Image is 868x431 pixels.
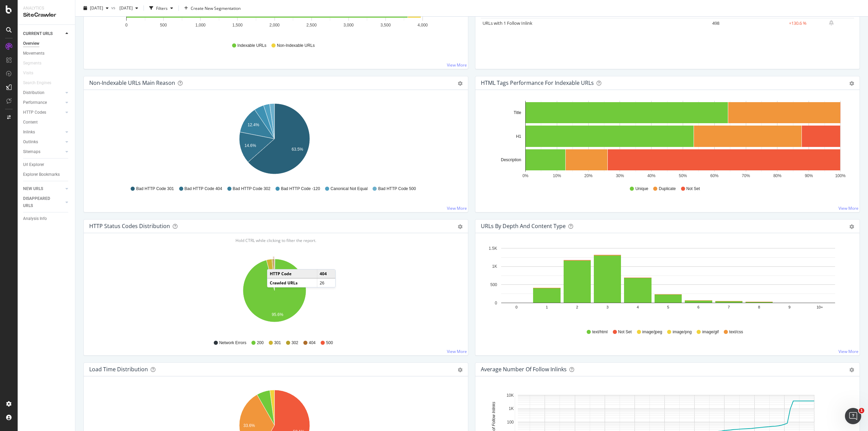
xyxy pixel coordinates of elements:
[23,185,63,192] a: NEW URLS
[23,148,40,155] div: Sitemaps
[697,305,699,309] text: 6
[686,18,721,28] td: 498
[514,110,522,115] text: Title
[267,269,317,278] td: HTTP Code
[232,23,243,27] text: 1,500
[136,186,174,192] span: Bad HTTP Code 301
[274,340,281,346] span: 301
[23,89,44,96] div: Distribution
[269,23,280,27] text: 2,000
[447,349,467,354] a: View More
[492,264,497,269] text: 1K
[635,186,648,192] span: Unique
[380,23,391,27] text: 3,500
[23,109,46,116] div: HTTP Codes
[667,305,669,309] text: 5
[507,420,514,425] text: 100
[23,119,70,126] a: Content
[490,282,497,287] text: 500
[23,99,47,106] div: Performance
[481,101,852,180] svg: A chart.
[125,23,128,27] text: 0
[291,147,303,151] text: 63.5%
[509,406,514,411] text: 1K
[23,171,60,178] div: Explorer Bookmarks
[829,20,834,25] div: bell-plus
[23,50,70,57] a: Movements
[606,305,608,309] text: 3
[191,5,241,11] span: Create New Segmentation
[23,70,40,77] a: Visits
[89,79,175,86] div: Non-Indexable URLs Main Reason
[849,81,854,86] div: gear
[489,246,497,251] text: 1.5K
[343,23,354,27] text: 3,000
[773,173,781,178] text: 80%
[23,109,63,116] a: HTTP Codes
[89,223,170,229] div: HTTP Status Codes Distribution
[23,5,70,11] div: Analytics
[686,186,700,192] span: Not Set
[23,138,63,146] a: Outlinks
[195,23,206,27] text: 1,000
[642,329,662,335] span: image/jpeg
[849,224,854,229] div: gear
[616,173,624,178] text: 30%
[248,123,259,127] text: 12.4%
[23,89,63,96] a: Distribution
[182,3,243,14] button: Create New Segmentation
[306,23,317,27] text: 2,500
[309,340,316,346] span: 404
[185,186,222,192] span: Bad HTTP Code 404
[23,40,70,47] a: Overview
[618,329,632,335] span: Not Set
[515,305,517,309] text: 0
[647,173,656,178] text: 40%
[23,50,44,57] div: Movements
[23,185,43,192] div: NEW URLS
[458,81,463,86] div: gear
[23,119,38,126] div: Content
[317,269,335,278] td: 404
[160,23,167,27] text: 500
[417,23,428,27] text: 4,000
[679,173,687,178] text: 50%
[816,305,823,309] text: 10+
[89,101,460,180] svg: A chart.
[523,173,529,178] text: 0%
[805,173,813,178] text: 90%
[729,329,743,335] span: text/css
[117,3,141,14] button: [DATE]
[507,393,514,398] text: 10K
[458,224,463,229] div: gear
[257,340,264,346] span: 200
[702,329,719,335] span: image/gif
[637,305,639,309] text: 4
[281,186,320,192] span: Bad HTTP Code -120
[501,157,521,162] text: Description
[81,3,111,14] button: [DATE]
[233,186,270,192] span: Bad HTTP Code 302
[23,79,58,87] a: Search Engines
[238,43,266,49] span: Indexable URLs
[458,368,463,372] div: gear
[245,143,256,148] text: 14.6%
[23,161,70,168] a: Url Explorer
[495,301,497,305] text: 0
[845,408,861,424] iframe: Intercom live chat
[659,186,676,192] span: Duplicate
[89,366,148,373] div: Load Time Distribution
[23,30,53,37] div: CURRENT URLS
[447,62,467,68] a: View More
[859,408,864,413] span: 1
[23,60,41,67] div: Segments
[673,329,692,335] span: image/png
[23,30,63,37] a: CURRENT URLS
[243,423,255,428] text: 33.6%
[849,368,854,372] div: gear
[23,138,38,146] div: Outlinks
[326,340,333,346] span: 500
[331,186,367,192] span: Canonical Not Equal
[23,161,44,168] div: Url Explorer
